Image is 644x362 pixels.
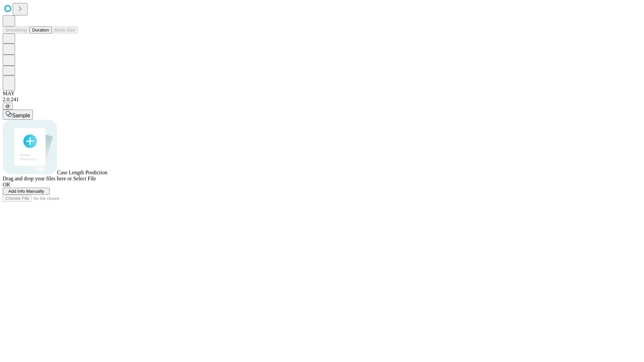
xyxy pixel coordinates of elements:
[52,26,78,34] button: Block Size
[3,97,641,103] div: 2.0.241
[3,90,641,97] div: MAY
[30,26,52,34] button: Duration
[12,113,30,118] span: Sample
[3,182,10,187] span: OR
[8,189,44,194] span: Add Info Manually
[3,188,50,195] button: Add Info Manually
[3,103,13,110] button: @
[3,176,72,181] span: Drag and drop your files here or
[73,176,96,181] span: Select File
[5,104,10,109] span: @
[57,170,107,175] span: Case Length Prediction
[3,26,30,34] button: Smoothing
[3,110,33,120] button: Sample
